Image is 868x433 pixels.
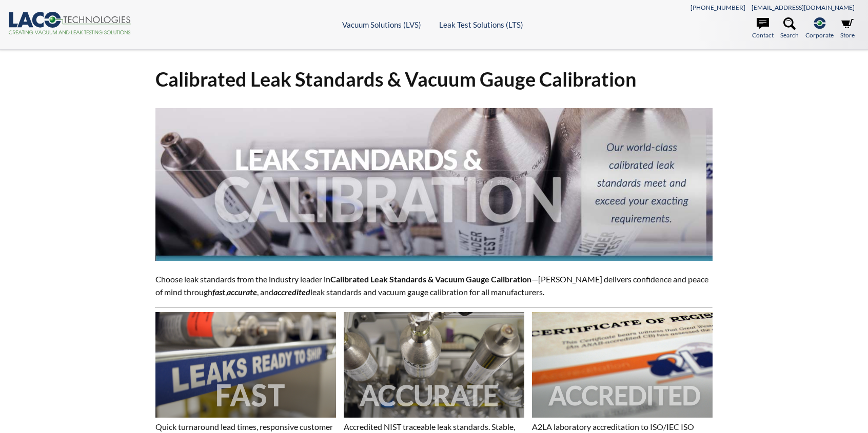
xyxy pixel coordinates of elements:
img: Image showing the word ACCREDITED overlaid on it [532,312,713,417]
em: fast [212,287,225,297]
a: [PHONE_NUMBER] [691,4,745,11]
img: Image showing the word FAST overlaid on it [155,312,336,417]
a: Contact [752,17,774,40]
strong: Calibrated Leak Standards & Vacuum Gauge Calibration [330,274,531,284]
em: accredited [273,287,310,297]
h1: Calibrated Leak Standards & Vacuum Gauge Calibration [155,67,713,92]
a: Vacuum Solutions (LVS) [342,20,421,29]
a: Leak Test Solutions (LTS) [439,20,523,29]
a: Search [780,17,799,40]
p: Choose leak standards from the industry leader in —[PERSON_NAME] delivers confidence and peace of... [155,273,713,299]
a: [EMAIL_ADDRESS][DOMAIN_NAME] [752,4,855,11]
img: Image showing the word ACCURATE overlaid on it [344,312,524,417]
a: Store [840,17,855,40]
strong: accurate [227,287,257,297]
span: Corporate [805,30,834,40]
img: Leak Standards & Calibration header [155,108,713,261]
